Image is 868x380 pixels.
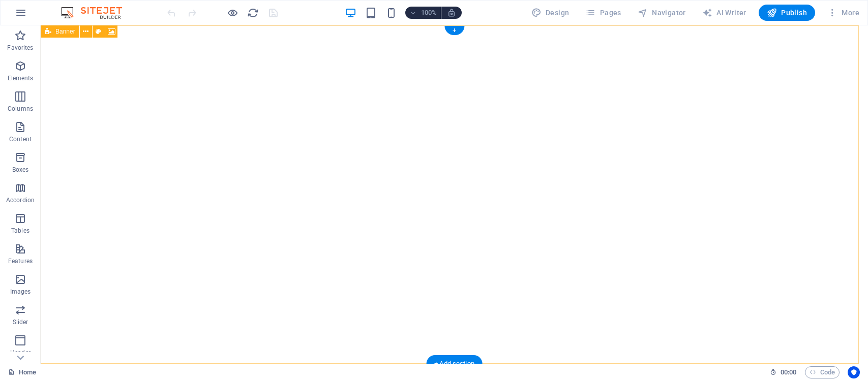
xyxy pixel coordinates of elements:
[58,7,135,19] img: Editor Logo
[581,5,625,21] button: Pages
[7,44,33,52] p: Favorites
[698,5,751,21] button: AI Writer
[638,8,686,18] span: Navigator
[8,366,36,378] a: Click to cancel selection. Double-click to open Pages
[444,26,464,35] div: +
[527,5,574,21] button: Design
[8,257,33,265] p: Features
[8,105,33,113] p: Columns
[6,196,35,204] p: Accordion
[531,8,570,18] span: Design
[585,8,621,18] span: Pages
[426,355,483,372] div: + Add section
[788,368,789,376] span: :
[527,5,574,21] div: Design (Ctrl+Alt+Y)
[421,7,437,19] h6: 100%
[848,366,860,378] button: Usercentrics
[634,5,690,21] button: Navigator
[447,8,456,17] i: On resize automatically adjust zoom level to fit chosen device.
[8,74,34,82] p: Elements
[810,366,835,378] span: Code
[827,8,859,18] span: More
[226,7,238,19] button: Click here to leave preview mode and continue editing
[12,166,29,174] p: Boxes
[405,7,441,19] button: 100%
[770,366,797,378] h6: Session time
[9,135,32,143] p: Content
[767,8,807,18] span: Publish
[10,288,31,296] p: Images
[247,7,259,19] i: Reload page
[11,227,29,235] p: Tables
[55,28,75,35] span: Banner
[759,5,815,21] button: Publish
[13,318,28,326] p: Slider
[805,366,840,378] button: Code
[247,7,259,19] button: reload
[823,5,863,21] button: More
[781,366,796,378] span: 00 00
[10,349,31,357] p: Header
[702,8,746,18] span: AI Writer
